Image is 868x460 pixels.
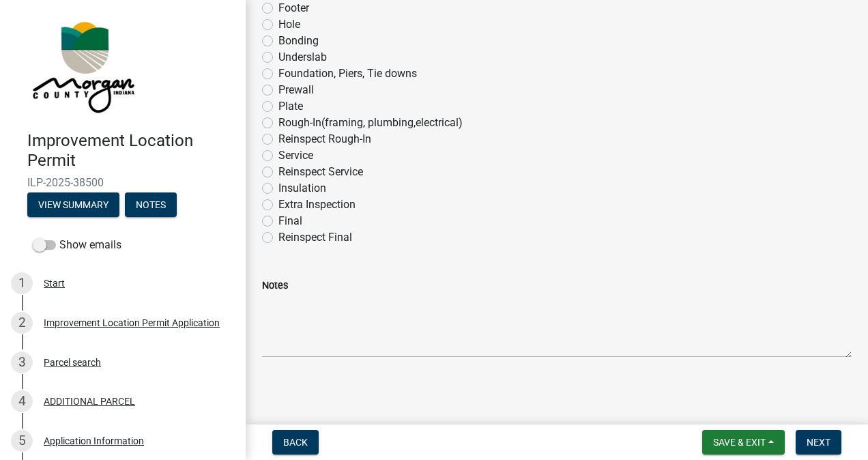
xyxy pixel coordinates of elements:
[278,180,326,197] label: Insulation
[278,229,352,246] label: Reinspect Final
[27,176,218,189] span: ILP-2025-38500
[278,66,417,82] label: Foundation, Piers, Tie downs
[278,131,371,147] label: Reinspect Rough-In
[713,437,766,448] span: Save & Exit
[278,213,302,229] label: Final
[11,312,33,334] div: 2
[278,197,356,213] label: Extra Inspection
[272,430,319,455] button: Back
[278,82,314,98] label: Prewall
[278,49,327,66] label: Underslab
[44,358,101,367] div: Parcel search
[807,437,830,448] span: Next
[278,98,303,115] label: Plate
[125,200,177,211] wm-modal-confirm: Notes
[11,390,33,412] div: 4
[27,14,137,117] img: Morgan County, Indiana
[11,272,33,294] div: 1
[796,430,841,455] button: Next
[27,192,119,217] button: View Summary
[278,115,463,131] label: Rough-In(framing, plumbing,electrical)
[44,397,135,406] div: ADDITIONAL PARCEL
[125,192,177,217] button: Notes
[702,430,785,455] button: Save & Exit
[44,318,220,328] div: Improvement Location Permit Application
[278,16,300,33] label: Hole
[283,437,308,448] span: Back
[278,147,313,164] label: Service
[27,131,235,171] h4: Improvement Location Permit
[44,278,65,288] div: Start
[11,351,33,373] div: 3
[33,237,121,253] label: Show emails
[44,436,144,446] div: Application Information
[27,200,119,211] wm-modal-confirm: Summary
[278,164,363,180] label: Reinspect Service
[262,281,288,291] label: Notes
[278,33,319,49] label: Bonding
[11,430,33,452] div: 5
